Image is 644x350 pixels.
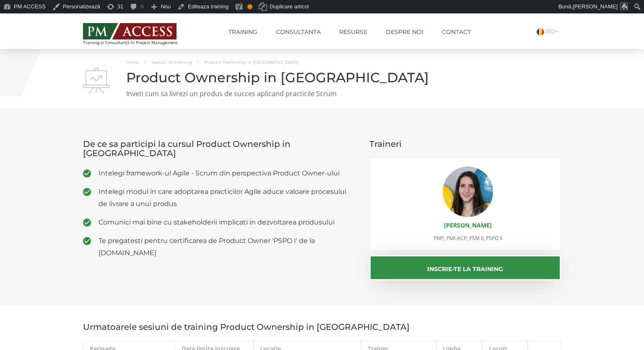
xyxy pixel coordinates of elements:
[443,167,493,217] img: Andreea Ionica - Trainer Agile
[379,24,430,40] a: Despre noi
[204,60,299,65] span: Product Ownership in [GEOGRAPHIC_DATA]
[369,255,561,280] button: Inscrie-te la training
[434,235,502,242] span: PMP, PMI-ACP, PSM II, PSPO II
[99,216,357,228] span: Comunici mai bine cu stakeholderii implicati in dezvoltarea produsului
[222,24,264,40] a: Training
[573,3,618,10] span: [PERSON_NAME]
[126,60,139,65] a: Home
[83,40,193,45] span: Training și Consultanță în Project Management
[333,24,374,40] a: Resurse
[83,139,357,158] h3: De ce sa participi la cursul Product Ownership in [GEOGRAPHIC_DATA]
[99,167,357,179] span: Intelegi framework-ul Agile - Scrum din perspectiva Product Owner-ului
[436,24,477,40] a: Contact
[247,4,252,9] div: OK
[270,24,327,40] a: Consultanta
[83,68,109,94] img: Product Ownership in Scrum
[444,221,492,229] a: [PERSON_NAME]
[83,21,193,45] a: Training și Consultanță în Project Management
[151,60,192,65] a: Sesiuni de training
[99,235,357,259] span: Te pregatesti pentru certificarea de Product Owner 'PSPO I' de la [DOMAIN_NAME]
[83,322,561,332] h3: Urmatoarele sesiuni de training Product Ownership in [GEOGRAPHIC_DATA]
[369,139,561,149] h3: Traineri
[99,185,357,210] span: Intelegi modul in care adoptarea practicilor Agile aduce valoare procesului de livrare a unui produs
[537,28,561,35] a: RO
[537,28,544,36] img: Romana
[83,70,561,85] h1: Product Ownership in [GEOGRAPHIC_DATA]
[83,89,561,99] p: Inveti cum sa livrezi un produs de succes aplicand practicile Scrum
[83,23,177,39] img: PM ACCESS - Echipa traineri si consultanti certificati PMP: Narciss Popescu, Mihai Olaru, Monica ...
